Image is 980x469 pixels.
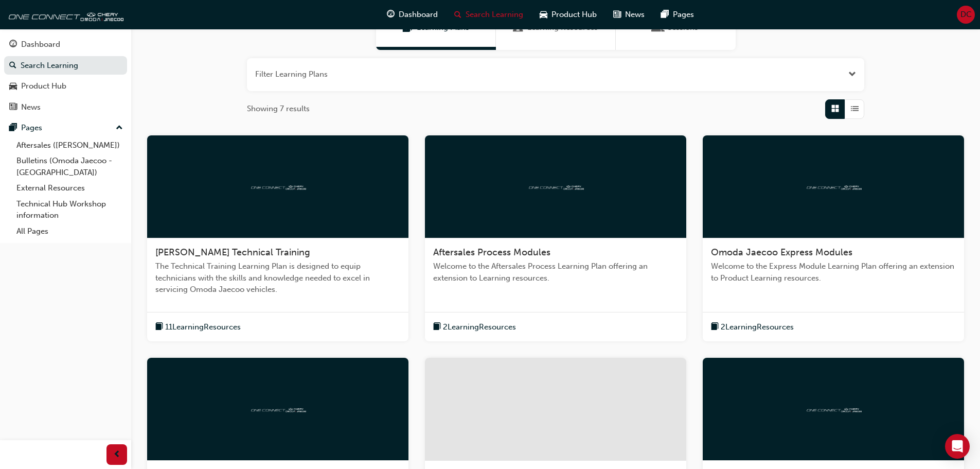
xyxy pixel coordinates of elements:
[957,6,975,24] button: DC
[711,321,719,334] span: book-icon
[9,103,17,112] span: news-icon
[116,121,123,135] span: up-icon
[433,321,516,334] button: book-icon2LearningResources
[250,181,306,191] img: oneconnect
[4,118,127,137] button: Pages
[653,22,664,33] span: Sessions
[673,9,694,21] span: Pages
[247,103,310,115] span: Showing 7 results
[12,137,127,153] a: Aftersales ([PERSON_NAME])
[402,22,413,33] span: Learning Plans
[113,448,121,461] span: prev-icon
[165,321,241,333] span: 11 Learning Resources
[4,35,127,54] a: Dashboard
[653,4,702,25] a: pages-iconPages
[711,247,852,258] span: Omoda Jaecoo Express Modules
[721,321,794,333] span: 2 Learning Resources
[703,135,964,342] a: oneconnectOmoda Jaecoo Express ModulesWelcome to the Express Module Learning Plan offering an ext...
[711,321,794,334] button: book-icon2LearningResources
[433,321,441,334] span: book-icon
[155,321,241,334] button: book-icon11LearningResources
[960,9,972,21] span: DC
[711,260,956,284] span: Welcome to the Express Module Learning Plan offering an extension to Product Learning resources.
[4,77,127,96] a: Product Hub
[9,124,17,133] span: pages-icon
[625,9,645,21] span: News
[12,180,127,196] a: External Resources
[805,404,862,414] img: oneconnect
[433,260,678,284] span: Welcome to the Aftersales Process Learning Plan offering an extension to Learning resources.
[805,181,862,191] img: oneconnect
[147,135,408,342] a: oneconnect[PERSON_NAME] Technical TrainingThe Technical Training Learning Plan is designed to equ...
[527,181,584,191] img: oneconnect
[9,82,17,91] span: car-icon
[12,153,127,180] a: Bulletins (Omoda Jaecoo - [GEOGRAPHIC_DATA])
[605,4,653,25] a: news-iconNews
[21,122,42,134] div: Pages
[155,321,163,334] span: book-icon
[250,404,306,414] img: oneconnect
[443,321,516,333] span: 2 Learning Resources
[661,8,669,21] span: pages-icon
[379,4,446,25] a: guage-iconDashboard
[155,260,400,296] span: The Technical Training Learning Plan is designed to equip technicians with the skills and knowled...
[851,103,859,115] span: List
[4,56,127,75] a: Search Learning
[513,22,523,33] span: Learning Resources
[4,33,127,118] button: DashboardSearch LearningProduct HubNews
[21,101,41,113] div: News
[4,98,127,117] a: News
[831,103,839,115] span: Grid
[399,9,438,21] span: Dashboard
[155,247,310,258] span: [PERSON_NAME] Technical Training
[540,8,547,21] span: car-icon
[613,8,621,21] span: news-icon
[21,39,60,50] div: Dashboard
[531,4,605,25] a: car-iconProduct Hub
[12,223,127,239] a: All Pages
[9,61,16,71] span: search-icon
[446,4,531,25] a: search-iconSearch Learning
[454,8,461,21] span: search-icon
[551,9,597,21] span: Product Hub
[848,68,856,80] button: Open the filter
[5,4,123,25] img: oneconnect
[12,196,127,223] a: Technical Hub Workshop information
[433,247,550,258] span: Aftersales Process Modules
[387,8,395,21] span: guage-icon
[425,135,686,342] a: oneconnectAftersales Process ModulesWelcome to the Aftersales Process Learning Plan offering an e...
[466,9,523,21] span: Search Learning
[21,80,66,92] div: Product Hub
[945,434,970,459] div: Open Intercom Messenger
[9,40,17,49] span: guage-icon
